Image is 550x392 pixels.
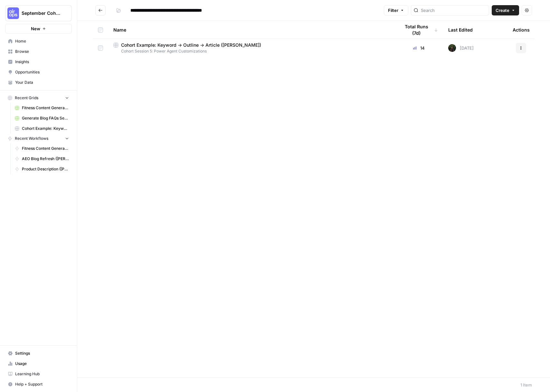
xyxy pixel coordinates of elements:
[5,379,72,389] button: Help + Support
[22,156,69,162] span: AEO Blog Refresh ([PERSON_NAME])
[15,59,69,65] span: Insights
[22,105,69,111] span: Fitness Content Generator ([PERSON_NAME])
[15,95,38,101] span: Recent Grids
[15,69,69,75] span: Opportunities
[492,5,519,15] button: Create
[5,57,72,67] a: Insights
[513,21,530,39] div: Actions
[22,146,69,151] span: Fitness Content Generator ([PERSON_NAME])
[12,154,72,164] a: AEO Blog Refresh ([PERSON_NAME])
[5,24,72,33] button: New
[12,123,72,134] a: Cohort Example: Keyword -> Outline -> Article ([PERSON_NAME])
[421,7,486,14] input: Search
[113,42,390,54] a: Cohort Example: Keyword -> Outline -> Article ([PERSON_NAME])Cohort Session 5: Power Agent Custom...
[448,21,473,39] div: Last Edited
[15,80,69,85] span: Your Data
[12,113,72,123] a: Generate Blog FAQs Section ([PERSON_NAME]) Grid
[15,350,69,356] span: Settings
[22,126,69,131] span: Cohort Example: Keyword -> Outline -> Article ([PERSON_NAME])
[15,38,69,44] span: Home
[22,10,61,16] span: September Cohort
[12,103,72,113] a: Fitness Content Generator ([PERSON_NAME])
[15,361,69,367] span: Usage
[448,44,474,52] div: [DATE]
[5,36,72,46] a: Home
[384,5,408,15] button: Filter
[400,45,438,51] div: 14
[5,134,72,143] button: Recent Workflows
[400,21,438,39] div: Total Runs (7d)
[448,44,456,52] img: k4mb3wfmxkkgbto4d7hszpobafmc
[15,136,48,141] span: Recent Workflows
[7,7,19,19] img: September Cohort Logo
[113,21,390,39] div: Name
[5,93,72,103] button: Recent Grids
[113,48,390,54] span: Cohort Session 5: Power Agent Customizations
[15,49,69,54] span: Browse
[121,42,261,48] span: Cohort Example: Keyword -> Outline -> Article ([PERSON_NAME])
[22,166,69,172] span: Product Description ([PERSON_NAME])
[5,5,72,21] button: Workspace: September Cohort
[12,164,72,174] a: Product Description ([PERSON_NAME])
[388,7,398,14] span: Filter
[15,371,69,377] span: Learning Hub
[520,382,532,388] div: 1 Item
[22,115,69,121] span: Generate Blog FAQs Section ([PERSON_NAME]) Grid
[5,67,72,77] a: Opportunities
[5,369,72,379] a: Learning Hub
[5,77,72,88] a: Your Data
[15,381,69,387] span: Help + Support
[12,143,72,154] a: Fitness Content Generator ([PERSON_NAME])
[31,25,40,32] span: New
[5,46,72,57] a: Browse
[5,348,72,359] a: Settings
[95,5,106,15] button: Go back
[5,359,72,369] a: Usage
[496,7,509,14] span: Create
